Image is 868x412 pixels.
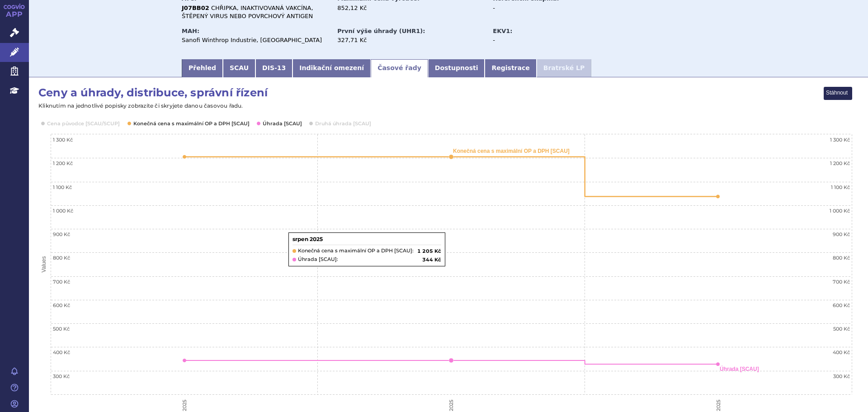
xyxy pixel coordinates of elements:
[133,120,248,127] button: Show Konečná cena s maximální OP a DPH [SCAU]
[263,120,300,127] button: Show Úhrada [SCAU]
[833,231,850,237] text: 900 Kč
[255,59,292,77] a: DIS-13
[183,358,720,366] g: Úhrada [SCAU], line 3 of 4 with 3 data points. Y axis, Values.
[716,363,720,366] path: září 2025, 327.71. Úhrada [SCAU].
[53,373,70,379] text: 300 Kč
[830,160,850,166] text: 1 200 Kč
[53,279,70,285] text: 700 Kč
[833,326,850,332] text: 500 Kč
[833,302,850,308] text: 600 Kč
[371,59,428,77] a: Časové řady
[716,195,720,199] path: září 2025, 1,036.85. Konečná cena s maximální OP a DPH [SCAU].
[292,59,371,77] a: Indikační omezení
[830,208,850,214] text: 1 000 Kč
[449,358,453,363] path: srpen 2025, 343.62. Úhrada [SCAU].
[53,255,70,261] text: 800 Kč
[182,5,209,11] strong: J07BB02
[337,28,425,34] strong: První výše úhrady (UHR1):
[53,208,73,214] text: 1 000 Kč
[223,59,255,77] a: SCAU
[833,255,850,261] text: 800 Kč
[41,256,47,273] text: Values
[38,102,243,109] text: Kliknutím na jednotlivé popisky zobrazíte či skryjete danou časovou řadu.
[53,231,70,237] text: 900 Kč
[53,160,73,166] text: 1 200 Kč
[53,137,73,143] text: 1 300 Kč
[830,137,850,143] text: 1 300 Kč
[47,120,118,127] button: Show Cena původce [SCAU/SCUP]
[337,36,484,44] div: 327,71 Kč
[315,120,370,127] button: Show Druhá úhrada [SCAU]
[53,302,70,308] text: 600 Kč
[831,184,850,190] text: 1 100 Kč
[53,184,72,190] text: 1 100 Kč
[182,5,313,19] span: CHŘIPKA, INAKTIVOVANÁ VAKCÍNA, ŠTĚPENÝ VIRUS NEBO POVRCHOVÝ ANTIGEN
[428,59,485,77] a: Dostupnosti
[449,155,453,159] path: srpen 2025, 1,204.61. Konečná cena s maximální OP a DPH [SCAU].
[183,359,186,362] path: červenec 2025, 343.62. Úhrada [SCAU].
[493,28,512,34] strong: EKV1:
[833,373,850,379] text: 300 Kč
[337,4,484,12] div: 852,12 Kč
[720,365,759,372] text: Úhrada [SCAU]
[38,85,268,100] span: Ceny a úhrady, distribuce, správní řízení
[53,349,70,355] text: 400 Kč
[493,4,594,12] div: -
[53,326,70,332] text: 500 Kč
[453,148,570,154] text: Konečná cena s maximální OP a DPH [SCAU]
[182,36,329,44] div: Sanofi Winthrop Industrie, [GEOGRAPHIC_DATA]
[183,155,720,199] g: Konečná cena s maximální OP a DPH [SCAU], line 2 of 4 with 3 data points. Y axis, Values.
[493,36,594,44] div: -
[824,87,852,100] button: View chart menu, Ceny a úhrady, distribuce, správní řízení
[182,28,199,34] strong: MAH:
[485,59,536,77] a: Registrace
[833,279,850,285] text: 700 Kč
[833,349,850,355] text: 400 Kč
[182,59,223,77] a: Přehled
[183,155,186,159] path: červenec 2025, 1,204.61. Konečná cena s maximální OP a DPH [SCAU].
